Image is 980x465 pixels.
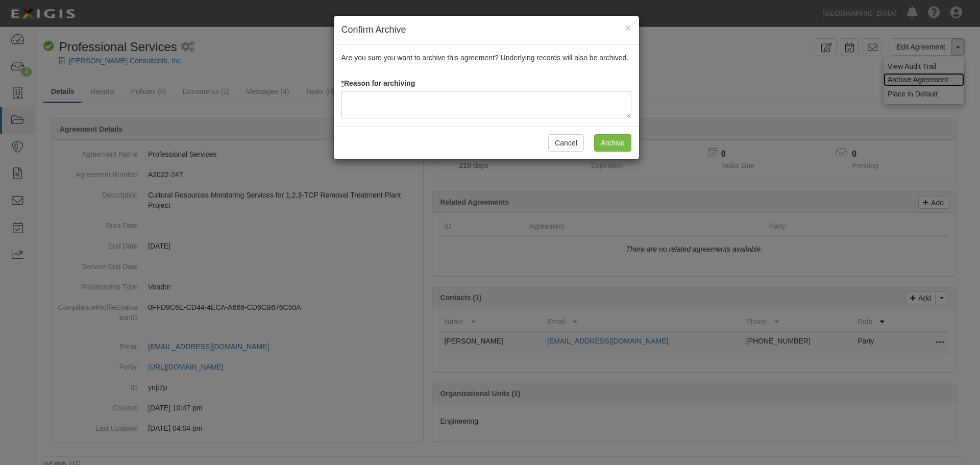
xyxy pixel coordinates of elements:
[625,22,631,34] span: ×
[341,79,344,87] abbr: required
[334,45,639,126] div: Are you sure you want to archive this agreement? Underlying records will also be archived.
[548,134,584,152] button: Cancel
[625,22,631,33] button: Close
[341,23,631,37] h4: Confirm Archive
[594,134,631,152] input: Archive
[341,78,415,88] label: Reason for archiving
